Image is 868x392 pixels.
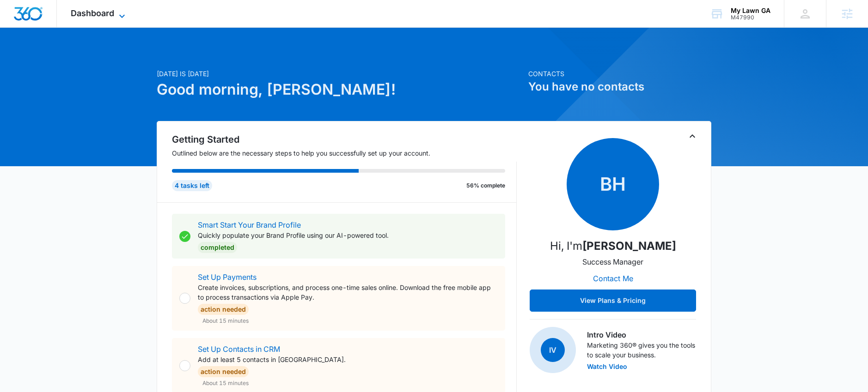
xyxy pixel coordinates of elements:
img: tab_domain_overview_orange.svg [25,54,32,61]
a: Smart Start Your Brand Profile [198,220,301,229]
div: Keywords by Traffic [102,54,156,60]
p: Success Manager [582,256,643,267]
span: About 15 minutes [202,317,249,325]
img: website_grey.svg [15,24,22,31]
button: Watch Video [587,363,627,370]
img: tab_keywords_by_traffic_grey.svg [92,54,99,61]
div: Action Needed [198,366,249,377]
a: Set Up Contacts in CRM [198,344,280,354]
span: Dashboard [71,8,114,18]
p: 56% complete [466,181,505,190]
h1: You have no contacts [528,78,711,95]
img: logo_orange.svg [15,15,22,22]
div: 4 tasks left [172,180,212,191]
p: Hi, I'm [550,238,676,254]
div: account id [731,14,770,21]
button: View Plans & Pricing [530,289,696,312]
div: v 4.0.25 [26,15,45,22]
p: Contacts [528,69,711,78]
span: About 15 minutes [202,379,249,387]
div: Domain Overview [35,54,83,60]
p: Create invoices, subscriptions, and process one-time sales online. Download the free mobile app t... [198,283,498,302]
div: Domain: [DOMAIN_NAME] [24,24,102,31]
h3: Intro Video [587,329,696,340]
p: Marketing 360® gives you the tools to scale your business. [587,340,696,360]
p: Outlined below are the necessary steps to help you successfully set up your account. [172,148,517,158]
a: Set Up Payments [198,272,257,282]
span: IV [541,338,565,362]
div: Action Needed [198,304,249,315]
span: BH [567,138,659,230]
button: Contact Me [584,267,642,289]
p: Add at least 5 contacts in [GEOGRAPHIC_DATA]. [198,355,346,364]
h2: Getting Started [172,133,517,146]
button: Toggle Collapse [687,131,698,142]
strong: [PERSON_NAME] [582,239,676,253]
div: Completed [198,242,237,253]
div: account name [731,7,770,14]
p: Quickly populate your Brand Profile using our AI-powered tool. [198,230,389,240]
h1: Good morning, [PERSON_NAME]! [157,78,523,101]
p: [DATE] is [DATE] [157,69,523,78]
